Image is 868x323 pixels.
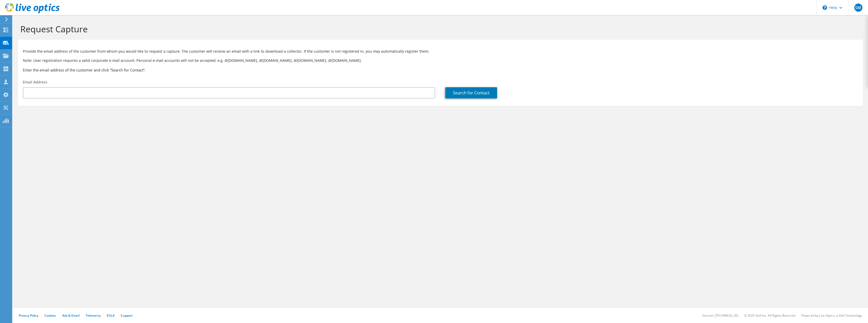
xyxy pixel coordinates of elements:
a: Ads & Email [62,313,80,318]
a: Search for Contact [445,87,497,98]
a: Cookies [44,313,56,318]
p: Provide the email address of the customer from whom you would like to request a capture. The cust... [23,49,858,54]
svg: \n [823,5,827,10]
a: EULA [107,313,115,318]
li: Version: [TECHNICAL_ID] [702,313,738,318]
span: SM [854,4,862,12]
p: Note: User registration requires a valid corporate e-mail account. Personal e-mail accounts will ... [23,58,858,63]
li: © 2025 Dell Inc. All Rights Reserved [744,313,795,318]
h3: Enter the email address of the customer and click “Search for Contact”. [23,67,858,73]
a: Telemetry [86,313,101,318]
h1: Request Capture [20,24,858,34]
a: Privacy Policy [19,313,38,318]
li: Powered by Live Optics, a Dell Technology [801,313,862,318]
label: Email Address [23,80,47,85]
a: Support [121,313,133,318]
